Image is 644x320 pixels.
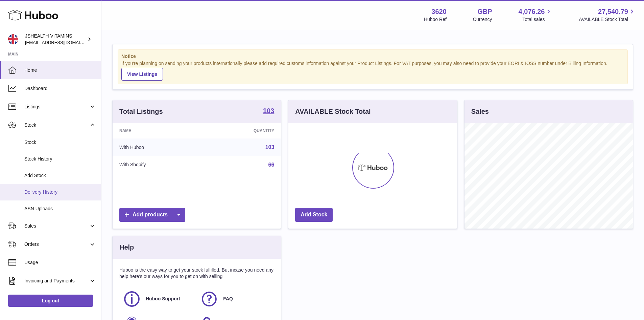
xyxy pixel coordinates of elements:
[519,7,545,16] span: 4,076.26
[295,208,333,222] a: Add Stock
[24,223,89,229] span: Sales
[113,138,204,156] td: With Huboo
[24,67,96,73] span: Home
[522,16,552,23] span: Total sales
[24,156,96,162] span: Stock History
[119,267,274,280] p: Huboo is the easy way to get your stock fulfilled. But incase you need any help here's our ways f...
[119,107,163,116] h3: Total Listings
[113,123,204,138] th: Name
[8,295,93,307] a: Log out
[146,296,180,302] span: Huboo Support
[24,172,96,179] span: Add Stock
[24,206,96,212] span: ASN Uploads
[265,144,275,150] a: 103
[471,107,489,116] h3: Sales
[263,107,274,114] strong: 103
[519,7,553,23] a: 4,076.26 Total sales
[123,290,193,308] a: Huboo Support
[24,259,96,266] span: Usage
[200,290,271,308] a: FAQ
[598,7,628,16] span: 27,540.79
[24,85,96,92] span: Dashboard
[25,40,99,45] span: [EMAIL_ADDRESS][DOMAIN_NAME]
[119,243,134,252] h3: Help
[579,7,636,23] a: 27,540.79 AVAILABLE Stock Total
[223,296,233,302] span: FAQ
[25,33,86,46] div: JSHEALTH VITAMINS
[121,53,624,60] strong: Notice
[295,107,371,116] h3: AVAILABLE Stock Total
[424,16,447,23] div: Huboo Ref
[579,16,636,23] span: AVAILABLE Stock Total
[477,7,492,16] strong: GBP
[24,139,96,146] span: Stock
[119,208,185,222] a: Add products
[113,156,204,174] td: With Shopify
[24,104,89,110] span: Listings
[268,162,275,168] a: 66
[24,189,96,195] span: Delivery History
[8,34,18,44] img: internalAdmin-3620@internal.huboo.com
[121,68,163,81] a: View Listings
[121,60,624,81] div: If you're planning on sending your products internationally please add required customs informati...
[431,7,447,16] strong: 3620
[24,241,89,248] span: Orders
[24,278,89,284] span: Invoicing and Payments
[263,107,274,115] a: 103
[24,122,89,128] span: Stock
[204,123,281,138] th: Quantity
[473,16,492,23] div: Currency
